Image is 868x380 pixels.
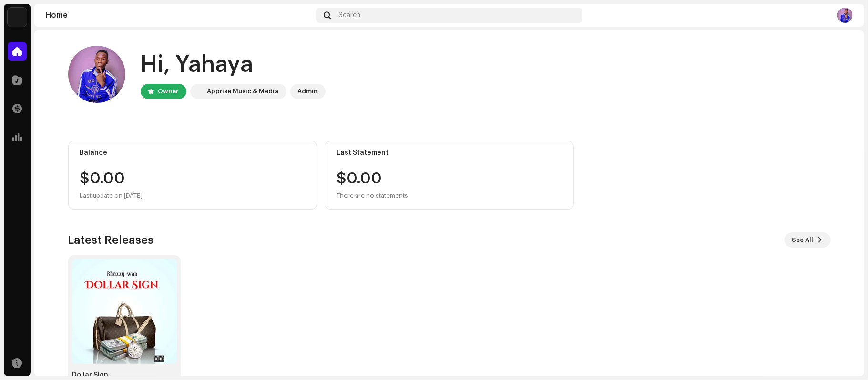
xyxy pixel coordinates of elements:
[192,86,204,97] img: 1c16f3de-5afb-4452-805d-3f3454e20b1b
[80,190,306,201] div: Last update on [DATE]
[837,8,853,23] img: c071aca6-f703-4f8e-90a4-be6a9cf63e3d
[141,50,326,80] div: Hi, Yahaya
[207,86,279,97] div: Apprise Music & Media
[337,190,408,201] div: There are no statements
[158,86,179,97] div: Owner
[337,149,562,157] div: Last Statement
[72,371,177,379] div: Dollar Sign
[46,11,312,19] div: Home
[785,232,831,248] button: See All
[792,230,814,250] span: See All
[8,8,27,27] img: 1c16f3de-5afb-4452-805d-3f3454e20b1b
[68,141,317,210] re-o-card-value: Balance
[68,46,125,103] img: c071aca6-f703-4f8e-90a4-be6a9cf63e3d
[325,141,574,210] re-o-card-value: Last Statement
[68,232,154,248] h3: Latest Releases
[298,86,318,97] div: Admin
[72,259,177,364] img: fafd1812-f968-42c7-b9d3-9530b6623c0f
[338,11,360,19] span: Search
[80,149,306,157] div: Balance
